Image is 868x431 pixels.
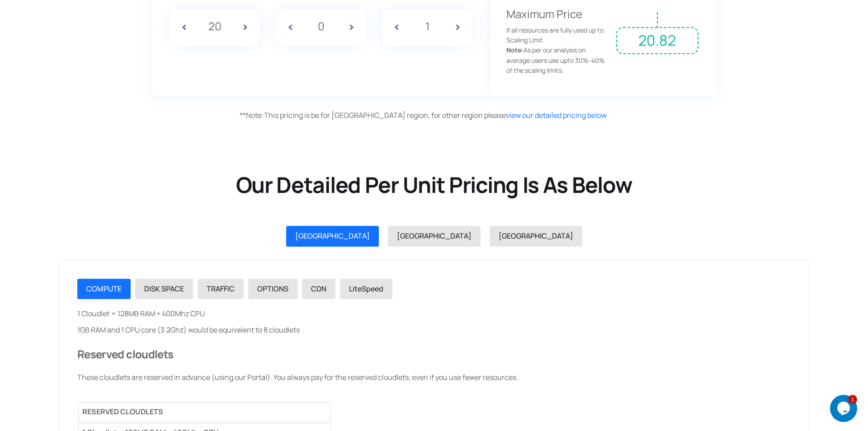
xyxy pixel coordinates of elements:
span: CDN [311,284,326,294]
a: view our detailed pricing below [506,110,607,120]
span: [GEOGRAPHIC_DATA] [397,231,472,241]
span: 20.82 [616,27,698,54]
strong: Note: [506,46,524,54]
span: DISK SPACE [144,284,184,294]
iframe: chat widget [830,395,859,422]
span: TRAFFIC [207,284,235,294]
span: [GEOGRAPHIC_DATA] [499,231,573,241]
p: Maximum Price [506,5,609,75]
h2: Our Detailed Per Unit Pricing Is As Below [54,171,814,199]
div: This pricing is be for [GEOGRAPHIC_DATA] region, for other region please [240,110,719,122]
span: If all resources are fully used up to Scaling Limit. As per our analysis on average users use upt... [506,25,609,76]
span: [GEOGRAPHIC_DATA] [295,231,370,241]
span: COMPUTE [86,284,122,294]
span: Reserved cloudlets [77,347,173,361]
span: LiteSpeed [349,284,383,294]
span: Note: [240,110,264,120]
th: RESERVED CLOUDLETS [78,402,330,422]
span: OPTIONS [257,284,288,294]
